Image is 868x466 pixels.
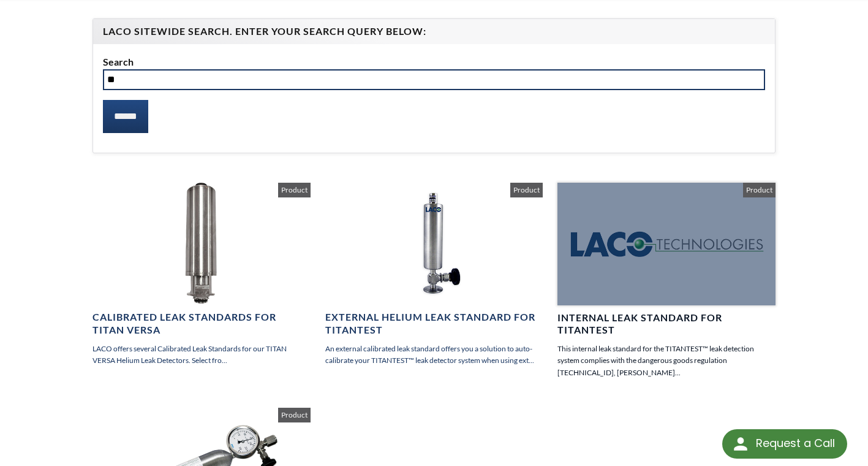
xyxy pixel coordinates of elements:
[92,343,310,366] p: LACO offers several Calibrated Leak Standards for our TITAN VERSA Helium Leak Detectors. Select f...
[722,429,847,459] div: Request a Call
[325,343,543,366] p: An external calibrated leak standard offers you a solution to auto-calibrate your TITANTEST™ leak...
[325,311,543,337] h4: External Helium Leak Standard for TITANTEST
[92,311,310,337] h4: Calibrated Leak Standards for TITAN VERSA
[278,408,311,422] span: Product
[557,183,775,378] a: Internal Leak Standard for TITANTEST This internal leak standard for the TITANTEST™ leak detectio...
[557,311,775,337] h4: Internal Leak Standard for TITANTEST
[103,54,764,70] label: Search
[510,183,543,197] span: Product
[92,183,310,366] a: Calibrated Leak Standards for TITAN VERSA LACO offers several Calibrated Leak Standards for our T...
[756,429,835,457] div: Request a Call
[325,183,543,366] a: External Helium Leak Standard for TITANTEST An external calibrated leak standard offers you a sol...
[103,25,764,38] h4: LACO Sitewide Search. Enter your Search Query Below:
[278,183,311,197] span: Product
[557,343,775,378] p: This internal leak standard for the TITANTEST™ leak detection system complies with the dangerous ...
[731,434,750,454] img: round button
[743,183,776,197] span: Product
